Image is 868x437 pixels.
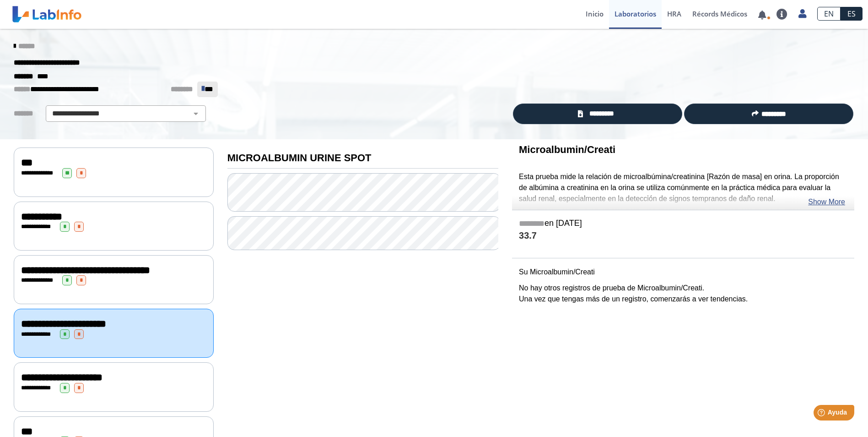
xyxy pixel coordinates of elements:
h5: en [DATE] [519,218,847,229]
b: MICROALBUMIN URINE SPOT [227,152,372,164]
a: Show More [808,197,845,208]
span: HRA [667,9,681,18]
h4: 33.7 [519,230,847,242]
a: ES [841,7,863,21]
p: Esta prueba mide la relación de microalbúmina/creatinina [Razón de masa] en orina. La proporción ... [519,171,847,204]
p: No hay otros registros de prueba de Microalbumin/Creati. Una vez que tengas más de un registro, c... [519,283,847,305]
iframe: Help widget launcher [787,401,858,427]
a: EN [817,7,841,21]
p: Su Microalbumin/Creati [519,267,847,278]
b: Microalbumin/Creati [519,144,615,155]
